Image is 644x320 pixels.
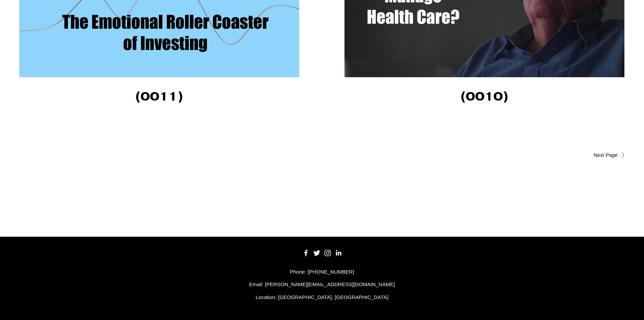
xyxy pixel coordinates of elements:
[19,268,625,276] p: Phone: [PHONE_NUMBER]
[313,250,320,256] a: Twitter
[19,293,625,301] p: Location: [GEOGRAPHIC_DATA], [GEOGRAPHIC_DATA]
[335,250,342,256] a: LinkedIn
[19,280,625,289] p: Email: [PERSON_NAME][EMAIL_ADDRESS][DOMAIN_NAME]
[303,250,309,256] a: Facebook
[324,250,331,256] a: Instagram
[460,88,508,104] strong: (0010)
[135,88,183,104] strong: (0011)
